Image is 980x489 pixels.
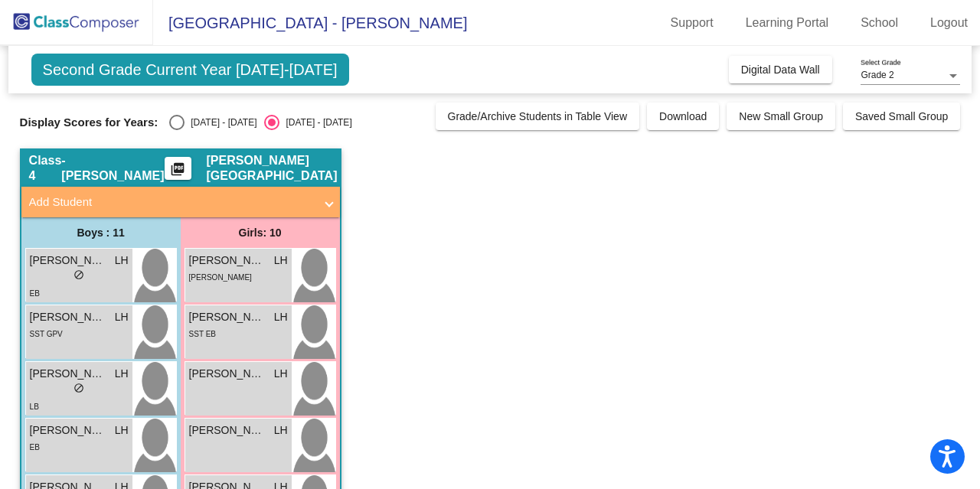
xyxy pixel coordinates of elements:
[185,116,256,129] div: [DATE] - [DATE]
[848,11,910,35] a: School
[274,366,288,382] span: LH
[73,269,84,280] span: do_not_disturb_alt
[153,11,467,35] span: [GEOGRAPHIC_DATA] - [PERSON_NAME]
[168,161,187,183] mat-icon: picture_as_pdf
[436,103,640,130] button: Grade/Archive Students in Table View
[189,253,266,269] span: [PERSON_NAME]
[115,253,129,269] span: LH
[727,103,835,130] button: New Small Group
[30,253,106,269] span: [PERSON_NAME]
[181,217,340,248] div: Girls: 10
[30,422,106,438] span: [PERSON_NAME]
[29,194,314,211] mat-panel-title: Add Student
[30,309,106,325] span: [PERSON_NAME]
[647,103,719,130] button: Download
[189,309,266,325] span: [PERSON_NAME]
[739,110,823,122] span: New Small Group
[21,217,181,248] div: Boys : 11
[169,115,351,130] mat-radio-group: Select an option
[115,366,129,382] span: LH
[21,187,340,217] mat-expansion-panel-header: Add Student
[30,330,63,338] span: SST GPV
[861,70,893,80] span: Grade 2
[115,422,129,438] span: LH
[448,110,628,122] span: Grade/Archive Students in Table View
[29,153,62,184] span: Class 4
[733,11,841,35] a: Learning Portal
[30,289,40,298] span: EB
[659,110,707,122] span: Download
[30,443,40,452] span: EB
[189,366,266,382] span: [PERSON_NAME]
[855,110,948,122] span: Saved Small Group
[20,116,158,129] span: Display Scores for Years:
[274,422,288,438] span: LH
[31,54,349,86] span: Second Grade Current Year [DATE]-[DATE]
[843,103,960,130] button: Saved Small Group
[729,56,832,83] button: Digital Data Wall
[207,153,338,184] span: [PERSON_NAME][GEOGRAPHIC_DATA]
[30,403,39,411] span: LB
[61,153,164,184] span: - [PERSON_NAME]
[918,11,980,35] a: Logout
[189,422,266,438] span: [PERSON_NAME]
[189,330,216,338] span: SST EB
[189,273,252,282] span: [PERSON_NAME]
[115,309,129,325] span: LH
[658,11,726,35] a: Support
[741,64,820,76] span: Digital Data Wall
[30,366,106,382] span: [PERSON_NAME]
[73,383,84,393] span: do_not_disturb_alt
[274,253,288,269] span: LH
[274,309,288,325] span: LH
[279,116,351,129] div: [DATE] - [DATE]
[165,157,191,180] button: Print Students Details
